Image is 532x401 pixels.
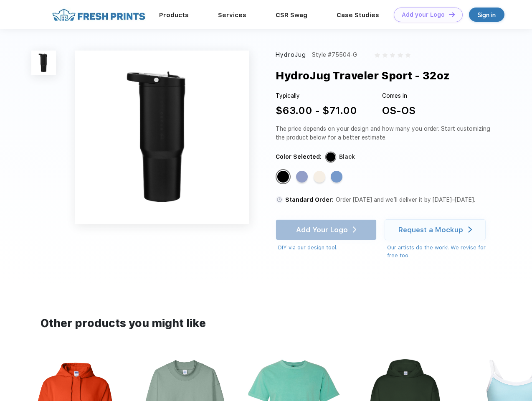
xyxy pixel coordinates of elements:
img: func=resize&h=640 [75,51,249,224]
img: gray_star.svg [375,53,380,58]
div: HydroJug Traveler Sport - 32oz [276,68,450,84]
img: standard order [276,196,283,203]
img: gray_star.svg [405,53,410,58]
img: gray_star.svg [398,53,403,58]
span: Standard Order: [285,196,334,203]
div: Our artists do the work! We revise for free too. [387,244,494,260]
div: Peri [296,171,308,183]
div: Comes in [382,91,415,100]
img: gray_star.svg [383,53,388,58]
div: Light Blue [331,171,342,183]
div: Black [339,152,355,161]
div: Cream [314,171,325,183]
a: Sign in [469,8,504,22]
div: Black [277,171,289,183]
a: Products [159,11,189,19]
div: Sign in [478,10,496,20]
img: fo%20logo%202.webp [50,8,148,22]
div: Style #75504-G [312,51,357,59]
div: Other products you might like [41,315,491,332]
img: func=resize&h=100 [31,51,56,75]
div: OS-OS [382,103,415,118]
img: gray_star.svg [390,53,395,58]
div: Color Selected: [276,152,322,161]
div: Typically [276,91,357,100]
div: DIY via our design tool. [278,244,377,252]
div: Add your Logo [402,11,445,18]
img: DT [449,12,455,17]
span: Order [DATE] and we’ll deliver it by [DATE]–[DATE]. [336,196,475,203]
div: $63.00 - $71.00 [276,103,357,118]
div: HydroJug [276,51,306,59]
div: The price depends on your design and how many you order. Start customizing the product below for ... [276,124,494,142]
div: Request a Mockup [398,226,463,234]
img: white arrow [468,226,472,233]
